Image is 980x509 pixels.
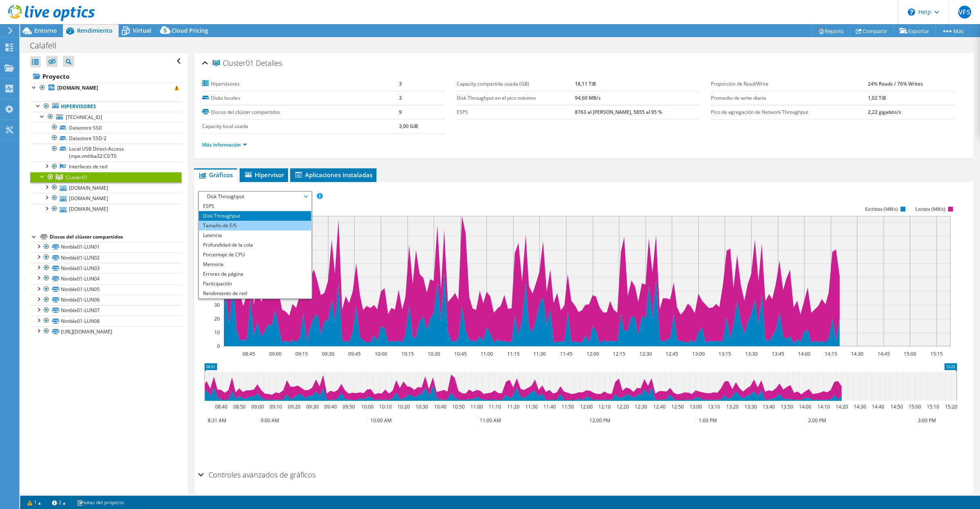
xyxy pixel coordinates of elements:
[457,94,575,102] label: Disk Throughput en el pico máximo
[214,329,220,336] text: 10
[401,350,414,357] text: 10:15
[322,350,334,357] text: 09:30
[958,6,971,19] span: VFS
[30,242,182,252] a: Nimble01-LUN01
[199,201,311,211] li: ESPS
[198,171,233,179] span: Gráficos
[817,403,830,410] text: 14:10
[399,80,402,87] b: 3
[872,403,884,410] text: 14:40
[30,326,182,337] a: [URL][DOMAIN_NAME]
[763,403,775,410] text: 13:40
[613,350,625,357] text: 12:15
[30,161,182,172] a: Interfaces de red
[295,350,308,357] text: 09:15
[598,403,611,410] text: 12:10
[202,108,399,116] label: Discos del clúster compartidos
[294,171,372,179] span: Aplicaciones instaladas
[214,315,220,322] text: 20
[57,84,98,91] b: [DOMAIN_NAME]
[457,108,575,116] label: ESPS
[525,403,538,410] text: 11:30
[868,94,886,101] b: 1,02 TiB
[133,27,151,34] span: Virtual
[379,403,392,410] text: 10:10
[909,403,921,410] text: 15:00
[868,109,901,115] b: 2,22 gigabits/s
[575,94,601,101] b: 94,60 MB/s
[575,109,662,115] b: 8763 al [PERSON_NAME], 5855 al 95 %
[562,403,574,410] text: 11:50
[915,206,945,212] text: Lectura (MB/s)
[481,350,493,357] text: 11:00
[256,58,282,68] span: Detalles
[708,403,720,410] text: 13:10
[215,403,228,410] text: 08:40
[580,403,593,410] text: 12:00
[719,350,731,357] text: 13:15
[692,350,705,357] text: 13:00
[30,263,182,273] a: Nimble01-LUN03
[34,27,57,34] span: Entorno
[30,101,182,112] a: Hipervisores
[533,350,546,357] text: 11:30
[270,403,282,410] text: 09:10
[199,289,311,298] li: Rendimiento de red
[930,350,943,357] text: 15:15
[711,80,867,88] label: Proporción de Read/Write
[399,94,402,101] b: 3
[428,350,440,357] text: 10:30
[744,403,757,410] text: 13:30
[361,403,374,410] text: 10:00
[203,192,307,201] span: Disk Throughput
[30,70,182,83] a: Proyecto
[772,350,784,357] text: 13:45
[945,403,957,410] text: 15:20
[199,260,311,269] li: Memoria
[199,279,311,289] li: Participación
[66,174,88,181] span: Cluster01
[30,273,182,284] a: Nimble01-LUN04
[202,80,399,88] label: Hipervisores
[653,403,666,410] text: 12:40
[690,403,702,410] text: 13:00
[868,80,923,87] b: 24% Reads / 76% Writes
[811,25,850,37] a: Reports
[927,403,939,410] text: 15:10
[457,80,575,88] label: Capacity compartida usada (GB)
[399,109,402,115] b: 9
[799,403,811,410] text: 14:00
[30,83,182,93] a: [DOMAIN_NAME]
[639,350,652,357] text: 12:30
[616,403,629,410] text: 12:20
[306,403,319,410] text: 09:30
[199,221,311,230] li: Tamaño de E/S
[244,171,284,179] span: Hipervisor
[560,350,573,357] text: 11:45
[745,350,758,357] text: 13:30
[890,403,903,410] text: 14:50
[171,27,208,34] span: Cloud Pricing
[865,206,898,212] text: Escritura (MB/s)
[233,403,246,410] text: 08:50
[489,403,501,410] text: 11:10
[202,122,399,130] label: Capacity local usada
[434,403,447,410] text: 10:40
[71,497,130,507] a: notas del proyecto
[836,403,848,410] text: 14:20
[30,204,182,214] a: [DOMAIN_NAME]
[671,403,684,410] text: 12:50
[851,350,863,357] text: 14:30
[543,403,556,410] text: 11:40
[825,350,837,357] text: 14:15
[242,350,255,357] text: 08:45
[850,25,894,37] a: Compartir
[199,240,311,250] li: Profundidad de la cola
[507,350,520,357] text: 11:15
[397,403,410,410] text: 10:20
[66,114,102,121] span: [TECHNICAL_ID]
[635,403,647,410] text: 12:30
[30,172,182,182] a: Cluster01
[22,497,47,507] a: 1
[214,302,220,308] text: 30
